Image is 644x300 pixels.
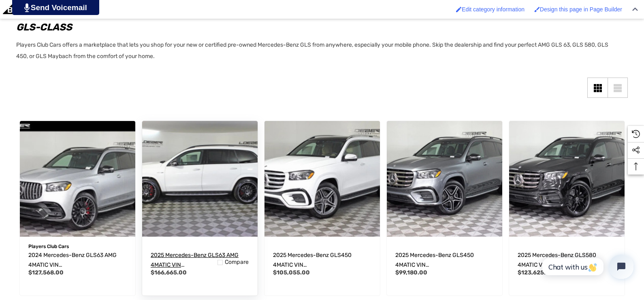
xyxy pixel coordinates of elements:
span: $99,180.00 [395,269,427,276]
a: 2024 Mercedes-Benz GLS63 AMG 4MATIC VIN 4JGFF8KE1RB122928,$127,568.00 [28,250,127,270]
h1: GLS-Class [16,20,620,35]
p: Players Club Cars offers a marketplace that lets you shop for your new or certified pre-owned Mer... [16,39,620,62]
a: Edit category information [452,2,529,17]
span: 2024 Mercedes-Benz GLS63 AMG 4MATIC VIN [US_VEHICLE_IDENTIFICATION_NUMBER] [28,252,123,288]
span: Compare [225,259,249,266]
span: $123,625.00 [518,269,554,276]
img: PjwhLS0gR2VuZXJhdG9yOiBHcmF2aXQuaW8gLS0+PHN2ZyB4bWxucz0iaHR0cDovL3d3dy53My5vcmcvMjAwMC9zdmciIHhtb... [24,3,30,12]
span: $127,568.00 [28,269,64,276]
a: 2025 Mercedes-Benz GLS580 4MATIC VIN 4JGFF8FE0SB373486,$123,625.00 [509,121,625,237]
img: For Sale 2025 Mercedes-Benz GLS450 4MATIC VIN 4JGFF5KEXSB346963 [264,121,380,237]
img: 2025 Mercedes-Benz GLS63 AMG 4MATIC VIN 4JGFF8KEXSB406080 [136,115,263,242]
span: $166,665.00 [151,269,187,276]
a: 2025 Mercedes-Benz GLS450 4MATIC VIN 4JGFF5KE1SB280366,$99,180.00 [387,121,502,237]
a: 2025 Mercedes-Benz GLS63 AMG 4MATIC VIN 4JGFF8KEXSB406080,$166,665.00 [151,250,249,270]
a: 2024 Mercedes-Benz GLS63 AMG 4MATIC VIN 4JGFF8KE1RB122928,$127,568.00 [20,121,135,237]
a: 2025 Mercedes-Benz GLS450 4MATIC VIN 4JGFF5KE1SB280366,$99,180.00 [395,250,494,270]
span: Edit category information [462,6,525,13]
img: For Sale 2025 Mercedes-Benz GLS580 4MATIC VIN 4JGFF8FE0SB373486 [509,121,625,237]
svg: Top [628,162,644,171]
svg: Social Media [632,146,640,154]
span: 2025 Mercedes-Benz GLS450 4MATIC VIN [US_VEHICLE_IDENTIFICATION_NUMBER] [395,252,490,288]
span: 2025 Mercedes-Benz GLS63 AMG 4MATIC VIN [US_VEHICLE_IDENTIFICATION_NUMBER] [151,252,245,288]
a: 2025 Mercedes-Benz GLS450 4MATIC VIN 4JGFF5KEXSB346963,$105,055.00 [273,250,371,270]
span: Design this page in Page Builder [540,6,622,13]
img: For Sale 2025 Mercedes-Benz GLS450 4MATIC VIN 4JGFF5KE1SB280366 [387,121,502,237]
span: 2025 Mercedes-Benz GLS580 4MATIC VIN [US_VEHICLE_IDENTIFICATION_NUMBER] [518,252,612,288]
a: Grid View [587,78,608,98]
a: 2025 Mercedes-Benz GLS63 AMG 4MATIC VIN 4JGFF8KEXSB406080,$166,665.00 [142,121,258,237]
a: 2025 Mercedes-Benz GLS450 4MATIC VIN 4JGFF5KEXSB346963,$105,055.00 [264,121,380,237]
span: 2025 Mercedes-Benz GLS450 4MATIC VIN [US_VEHICLE_IDENTIFICATION_NUMBER] [273,252,368,288]
a: 2025 Mercedes-Benz GLS580 4MATIC VIN 4JGFF8FE0SB373486,$123,625.00 [518,250,616,270]
a: List View [608,78,628,98]
p: Players Club Cars [28,241,127,252]
svg: Recently Viewed [632,130,640,138]
iframe: Tidio Chat [533,248,640,286]
a: Design this page in Page Builder [530,2,626,17]
img: For Sale: 2024 Mercedes-Benz GLS63 AMG 4MATIC VIN 4JGFF8KE1RB122928 [20,121,135,237]
span: $105,055.00 [273,269,310,276]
